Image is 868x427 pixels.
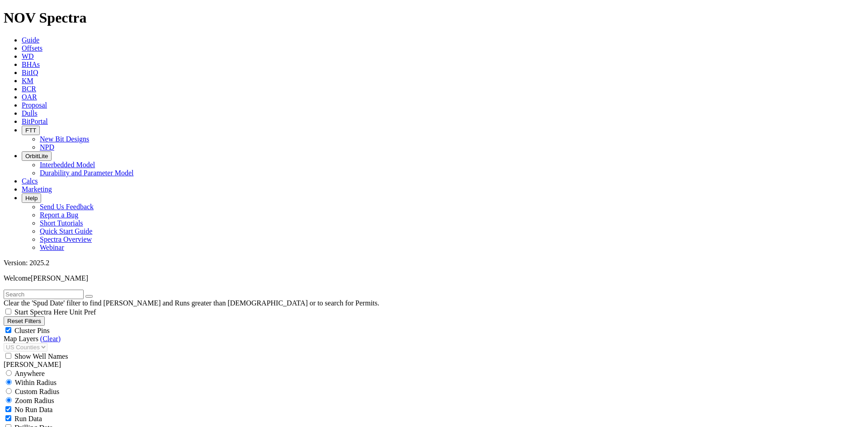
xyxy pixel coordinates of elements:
[14,327,50,334] span: Cluster Pins
[4,290,84,299] input: Search
[22,185,52,193] a: Marketing
[69,308,96,316] span: Unit Pref
[22,193,41,203] button: Help
[25,127,36,134] span: FTT
[40,211,78,219] a: Report a Bug
[40,219,83,227] a: Short Tutorials
[14,308,67,316] span: Start Spectra Here
[40,161,95,169] a: Interbedded Model
[5,309,11,314] input: Start Spectra Here
[4,361,864,369] div: [PERSON_NAME]
[22,69,38,76] a: BitIQ
[15,388,59,395] span: Custom Radius
[22,126,40,135] button: FTT
[22,85,36,93] a: BCR
[40,203,94,211] a: Send Us Feedback
[15,379,57,386] span: Within Radius
[40,143,54,151] a: NPD
[4,9,864,26] h1: NOV Spectra
[22,177,38,185] a: Calcs
[4,274,864,282] p: Welcome
[22,109,38,117] a: Dulls
[4,335,38,343] span: Map Layers
[40,244,64,251] a: Webinar
[4,259,864,267] div: Version: 2025.2
[40,335,61,343] a: (Clear)
[22,77,33,84] a: KM
[22,93,37,101] a: OAR
[14,415,42,422] span: Run Data
[22,36,39,44] a: Guide
[40,169,134,177] a: Durability and Parameter Model
[40,235,92,243] a: Spectra Overview
[25,195,38,202] span: Help
[4,299,379,307] span: Clear the 'Spud Date' filter to find [PERSON_NAME] and Runs greater than [DEMOGRAPHIC_DATA] or to...
[14,406,52,413] span: No Run Data
[40,135,89,143] a: New Bit Designs
[4,316,45,326] button: Reset Filters
[40,227,92,235] a: Quick Start Guide
[25,153,48,160] span: OrbitLite
[22,117,48,125] a: BitPortal
[14,370,45,377] span: Anywhere
[22,61,40,68] a: BHAs
[22,101,47,109] a: Proposal
[22,44,42,52] a: Offsets
[22,151,52,161] button: OrbitLite
[14,352,68,360] span: Show Well Names
[31,274,88,282] span: [PERSON_NAME]
[22,52,34,60] a: WD
[15,397,54,404] span: Zoom Radius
